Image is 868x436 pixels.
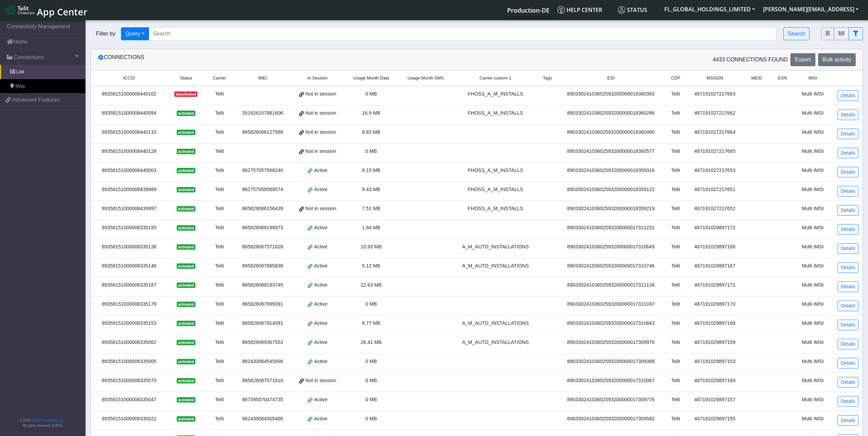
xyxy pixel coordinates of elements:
[209,148,230,155] div: Telit
[12,96,60,104] span: Advanced Features
[177,206,195,212] span: activated
[209,358,230,365] div: Telit
[838,167,858,177] a: Details
[561,110,661,117] div: 89033024103602593200000018360286
[671,168,680,173] span: Telit
[362,263,380,268] span: 5.12 MB
[802,378,824,383] span: Multi IMSI
[238,110,287,117] div: 351626107881606
[177,302,195,307] span: activated
[314,281,327,289] span: Active
[238,281,287,289] div: 865828068193745
[783,27,810,40] button: Search
[408,75,444,82] span: Usage Month SMS
[479,75,511,82] span: Carrier custom 1
[802,339,824,345] span: Multi IMSI
[16,68,24,76] span: List
[177,397,195,403] span: activated
[543,75,552,82] span: Tags
[795,57,811,62] span: Export
[561,224,661,232] div: 89033024103602593200000017311231
[177,187,195,192] span: activated
[365,91,377,97] span: 0 MB
[802,320,824,326] span: Multi IMSI
[802,282,824,288] span: Multi IMSI
[691,415,740,423] div: 467191029897155
[671,129,680,135] span: Telit
[561,205,661,213] div: 89033024103602593200000018359219
[238,301,287,308] div: 865828067899391
[209,129,230,136] div: Telit
[238,262,287,270] div: 865828067885838
[790,53,815,66] button: Export
[802,206,824,211] span: Multi IMSI
[314,358,327,365] span: Active
[561,415,661,423] div: 89033024103602593200000017309582
[671,148,680,154] span: Telit
[238,396,287,404] div: 867395070474735
[507,3,549,17] a: Your current platform instance
[95,129,163,136] div: 89358151000008440110
[751,75,762,82] span: MEID
[557,6,602,14] span: Help center
[209,396,230,404] div: Telit
[95,281,163,289] div: 89358151000008335187
[802,244,824,249] span: Multi IMSI
[238,339,287,346] div: 865828069367553
[95,186,163,193] div: 89358151000008439989
[838,148,858,158] a: Details
[238,358,287,365] div: 862430064545698
[671,359,680,364] span: Telit
[238,129,287,136] div: 865828066127588
[209,243,230,251] div: Telit
[95,415,163,423] div: 89358151000008335021
[457,320,534,327] div: A_M_AUTO_INSTALLATIONS
[209,262,230,270] div: Telit
[555,3,615,17] a: Help center
[821,27,863,40] div: fitlers menu
[802,187,824,192] span: Multi IMSI
[691,262,740,270] div: 467191029897167
[209,301,230,308] div: Telit
[209,224,230,232] div: Telit
[177,263,195,269] span: activated
[177,225,195,231] span: activated
[308,75,328,82] span: In Session
[691,301,740,308] div: 467191029897170
[353,75,389,82] span: Usage Month Data
[95,224,163,232] div: 89358151000008335195
[95,320,163,327] div: 89358151000008335153
[361,282,382,288] span: 22.63 MB
[31,419,65,422] a: Telit IoT Solutions, Inc.
[618,6,625,14] img: status.svg
[123,75,135,82] span: ICCID
[177,378,195,383] span: activated
[671,339,680,345] span: Telit
[802,225,824,230] span: Multi IMSI
[561,262,661,270] div: 89033024103602593200000017310746
[306,377,336,384] span: Not in session
[838,129,858,139] a: Details
[314,301,327,308] span: Active
[5,5,34,16] img: logo-telit-cinterion-gw-new.png
[95,90,163,98] div: 89358151000008440102
[691,243,740,251] div: 467191029897166
[314,320,327,327] span: Active
[177,130,195,135] span: activated
[838,396,858,407] a: Details
[802,168,824,173] span: Multi IMSI
[691,358,740,365] div: 467191029897153
[177,244,195,250] span: activated
[671,282,680,288] span: Telit
[314,396,327,404] span: Active
[306,129,336,136] span: Not in session
[802,110,824,116] span: Multi IMSI
[362,168,380,173] span: 8.15 MB
[691,224,740,232] div: 467191029897172
[177,321,195,326] span: activated
[561,377,661,384] div: 89033024103602593200000017310067
[561,301,661,308] div: 89033024103602593200000017311037
[177,149,195,154] span: activated
[177,340,195,345] span: activated
[95,110,163,117] div: 89358151000008440094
